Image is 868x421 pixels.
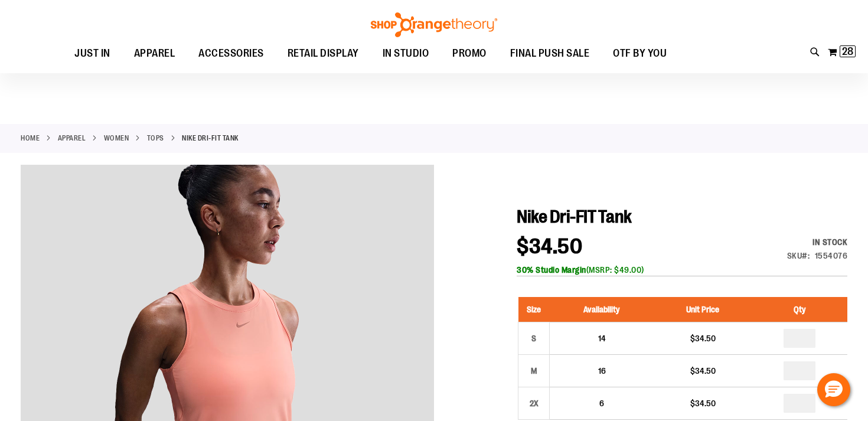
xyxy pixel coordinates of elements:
[598,334,606,343] span: 14
[182,133,239,143] strong: Nike Dri-FIT Tank
[383,40,429,67] span: IN STUDIO
[371,40,441,67] a: IN STUDIO
[510,40,590,67] span: FINAL PUSH SALE
[498,40,602,67] a: FINAL PUSH SALE
[517,265,586,275] b: 30% Studio Margin
[517,264,847,276] div: (MSRP: $49.00)
[147,133,164,143] a: Tops
[550,297,654,322] th: Availability
[815,250,848,262] div: 1554076
[58,133,86,143] a: APPAREL
[187,40,276,67] a: ACCESSORIES
[104,133,129,143] a: WOMEN
[288,40,359,67] span: RETAIL DISPLAY
[842,45,853,57] span: 28
[660,397,746,409] div: $34.50
[369,12,499,37] img: Shop Orangetheory
[440,40,498,67] a: PROMO
[63,40,122,67] a: JUST IN
[452,40,487,67] span: PROMO
[276,40,371,67] a: RETAIL DISPLAY
[817,373,850,406] button: Hello, have a question? Let’s chat.
[122,40,187,67] a: APPAREL
[752,297,847,322] th: Qty
[21,133,40,143] a: Home
[525,394,543,412] div: 2X
[517,207,632,227] span: Nike Dri-FIT Tank
[134,40,175,67] span: APPAREL
[598,366,606,376] span: 16
[525,329,543,347] div: S
[518,297,550,322] th: Size
[74,40,110,67] span: JUST IN
[787,236,848,248] div: Availability
[660,332,746,344] div: $34.50
[198,40,264,67] span: ACCESSORIES
[613,40,667,67] span: OTF BY YOU
[660,365,746,377] div: $34.50
[517,234,582,259] span: $34.50
[601,40,678,67] a: OTF BY YOU
[787,236,848,248] div: In stock
[599,399,604,408] span: 6
[525,362,543,380] div: M
[654,297,752,322] th: Unit Price
[787,251,810,260] strong: SKU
